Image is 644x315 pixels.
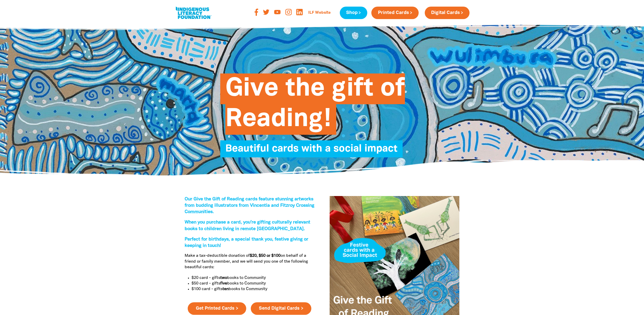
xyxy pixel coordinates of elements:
strong: five [220,282,227,285]
img: linked-in-logo-orange-png-93c920.png [296,9,303,15]
strong: $20, $50 or $100 [250,254,281,258]
a: Shop [340,7,367,19]
p: $50 card - gifts books to Community [192,281,314,286]
p: $20 card - gifts books to Community [192,275,314,281]
a: Digital Cards [425,7,470,19]
strong: ten [223,287,229,291]
span: Perfect for birthdays, a special thank you, festive giving or keeping in touch! [185,237,308,248]
img: twitter-orange-svg-6-e-077-d-svg-0f359f.svg [263,9,269,14]
strong: two [220,276,227,280]
a: Send Digital Cards > [251,302,311,315]
span: Beautiful cards with a social impact [225,144,398,157]
span: Our Give the Gift of Reading cards feature stunning artworks from budding illustrators from Vince... [185,197,314,214]
p: Make a tax-deductible donation of on behalf of a friend or family member, and we will send you on... [185,253,314,270]
p: $100 card - gifts books to Community [192,286,314,292]
a: Get Printed Cards > [188,302,246,315]
img: facebook-orange-svg-2-f-729-e-svg-b526d2.svg [255,9,258,16]
img: youtube-orange-svg-1-cecf-3-svg-a15d69.svg [274,10,281,14]
img: instagram-orange-svg-816-f-67-svg-8d2e35.svg [285,9,292,15]
a: Printed Cards [371,7,418,19]
a: ILF Website [305,9,334,17]
span: Give the gift of Reading! [225,77,405,135]
span: When you purchase a card, you’re gifting culturally relevant books to children living in remote [... [185,220,310,231]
